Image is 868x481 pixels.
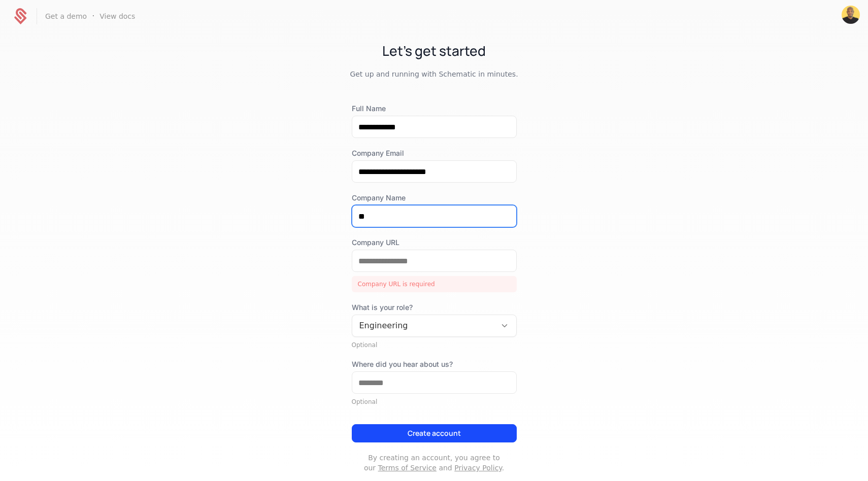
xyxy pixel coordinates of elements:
[842,6,860,24] button: Open user button
[352,148,517,158] label: Company Email
[352,453,517,473] p: By creating an account, you agree to our and .
[842,6,860,24] img: Jason Suárez
[99,11,135,21] a: View docs
[352,424,517,442] button: Create account
[352,302,517,313] span: What is your role?
[92,10,94,22] span: ·
[45,11,87,21] a: Get a demo
[454,464,502,472] a: Privacy Policy
[378,464,437,472] a: Terms of Service
[352,359,517,369] label: Where did you hear about us?
[352,341,517,349] div: Optional
[352,104,517,114] label: Full Name
[352,193,517,203] label: Company Name
[352,276,517,292] div: Company URL is required
[352,237,517,248] label: Company URL
[352,398,517,406] div: Optional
